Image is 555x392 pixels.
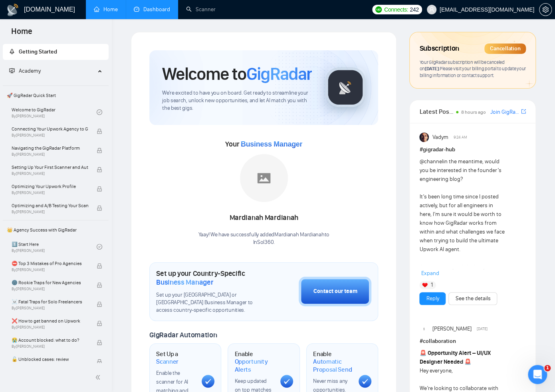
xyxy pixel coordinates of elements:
[419,158,443,165] span: @channel
[97,282,102,288] span: lock
[97,263,102,269] span: lock
[97,359,102,364] span: lock
[234,358,274,373] span: Opportunity Alerts
[12,152,88,157] span: By [PERSON_NAME]
[97,148,102,153] span: lock
[432,133,448,142] span: Vadym
[12,279,88,287] span: 🌚 Rookie Traps for New Agencies
[97,340,102,345] span: lock
[156,350,195,366] h1: Set Up a
[4,222,108,238] span: 👑 Agency Success with GigRadar
[9,68,15,73] span: fund-projection-screen
[12,182,88,190] span: Optimizing Your Upwork Profile
[419,350,490,365] strong: Opportunity Alert – UI/UX Designer Needed
[95,373,103,381] span: double-left
[97,129,102,134] span: lock
[6,4,19,16] img: logo
[12,103,97,121] a: Welcome to GigRadarBy[PERSON_NAME]
[186,6,216,13] a: searchScanner
[4,87,108,103] span: 🚀 GigRadar Quick Start
[97,301,102,307] span: lock
[448,292,497,305] button: See the details
[375,6,382,13] img: upwork-logo.png
[12,125,88,133] span: Connecting Your Upwork Agency to GigRadar
[419,107,454,117] span: Latest Posts from the GigRadar Community
[12,306,88,311] span: By [PERSON_NAME]
[313,358,352,373] span: Automatic Proposal Send
[426,294,439,303] a: Reply
[97,321,102,326] span: lock
[97,205,102,211] span: lock
[97,167,102,172] span: lock
[134,6,170,13] a: dashboardDashboard
[464,358,471,365] span: 🚨
[521,108,526,115] span: export
[12,144,88,152] span: Navigating the GigRadar Platform
[419,42,459,55] span: Subscription
[12,344,88,349] span: By [PERSON_NAME]
[12,190,88,195] span: By [PERSON_NAME]
[149,331,217,339] span: GigRadar Automation
[410,5,418,14] span: 242
[425,65,440,71] span: [DATE] .
[299,277,371,306] button: Contact our team
[419,292,446,305] button: Reply
[313,350,352,374] h1: Enable
[454,134,467,141] span: 9:24 AM
[12,355,88,363] span: 🔓 Unblocked cases: review
[477,325,488,333] span: [DATE]
[156,358,178,366] span: Scanner
[94,6,118,13] a: homeHome
[12,210,88,214] span: By [PERSON_NAME]
[12,287,88,291] span: By [PERSON_NAME]
[225,140,302,148] span: Your
[240,154,288,202] img: placeholder.png
[12,163,88,171] span: Setting Up Your First Scanner and Auto-Bidder
[12,171,88,176] span: By [PERSON_NAME]
[419,350,426,356] span: 🚨
[419,133,429,142] img: Vadym
[97,244,102,249] span: check-circle
[419,59,525,78] span: Your GigRadar subscription will be canceled Please visit your billing portal to update your billi...
[313,287,357,296] div: Contact our team
[19,67,41,74] span: Academy
[12,259,88,267] span: ⛔ Top 3 Mistakes of Pro Agencies
[19,48,57,55] span: Getting Started
[97,109,102,115] span: check-circle
[12,298,88,306] span: ☠️ Fatal Traps for Solo Freelancers
[9,67,41,74] span: Academy
[12,325,88,330] span: By [PERSON_NAME]
[234,350,274,374] h1: Enable
[198,231,329,246] div: Yaay! We have successfully added Mardianah Mardianah to
[419,65,439,71] span: on
[12,238,97,255] a: 1️⃣ Start HereBy[PERSON_NAME]
[484,44,526,54] div: Cancellation
[490,108,519,117] a: Join GigRadar Slack Community
[325,67,365,107] img: gigradar-logo.png
[198,239,329,246] p: InSol360 .
[12,133,88,138] span: By [PERSON_NAME]
[429,7,434,12] span: user
[12,336,88,344] span: 😭 Account blocked: what to do?
[156,278,213,287] span: Business Manager
[432,325,472,333] span: [PERSON_NAME]
[12,317,88,325] span: ❌ How to get banned on Upwork
[246,63,312,85] span: GigRadar
[97,186,102,192] span: lock
[539,3,552,16] button: setting
[521,108,526,115] a: export
[419,145,526,154] h1: # gigradar-hub
[421,270,439,277] span: Expand
[461,109,486,115] span: 8 hours ago
[3,44,109,60] li: Getting Started
[12,202,88,210] span: Optimizing and A/B Testing Your Scanner for Better Results
[544,365,551,371] span: 1
[422,282,428,288] img: ❤️
[539,6,551,13] span: setting
[162,89,313,112] span: We're excited to have you on board. Get ready to streamline your job search, unlock new opportuni...
[241,140,302,148] span: Business Manager
[455,294,490,303] a: See the details
[5,26,39,42] span: Home
[384,5,408,14] span: Connects:
[419,337,526,346] h1: # collaboration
